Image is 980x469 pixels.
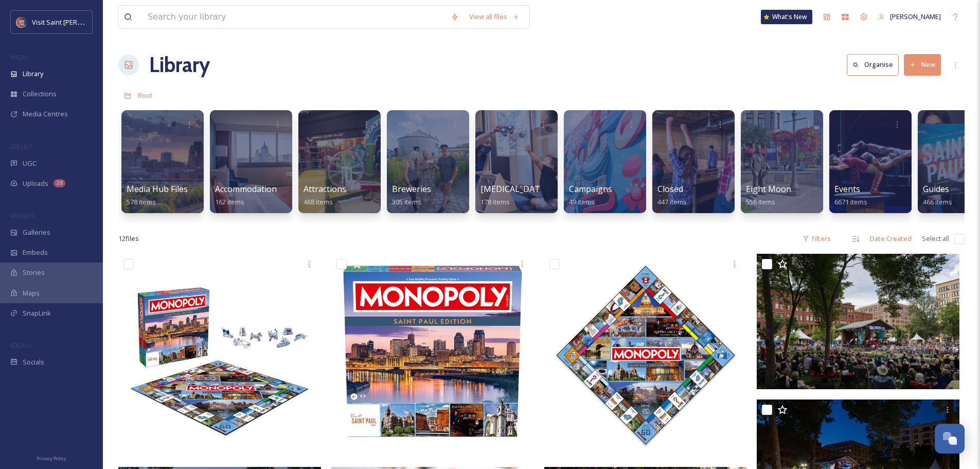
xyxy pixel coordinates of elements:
[834,197,867,206] span: 6671 items
[10,212,34,219] span: WIDGETS
[10,143,32,150] span: COLLECT
[23,89,57,99] span: Collections
[23,268,45,277] span: Stories
[480,197,510,206] span: 178 items
[215,197,244,206] span: 162 items
[23,159,37,168] span: UGC
[847,54,904,75] a: Organise
[23,288,40,298] span: Maps
[16,17,27,27] img: Visit%20Saint%20Paul%20Updated%20Profile%20Image.jpg
[569,197,595,206] span: 49 items
[746,197,775,206] span: 556 items
[304,197,333,206] span: 468 items
[304,183,346,195] span: Attractions
[149,49,210,80] a: Library
[23,357,44,367] span: Socials
[544,254,747,457] img: Monopoly Board.jpg
[142,6,446,28] input: Search your library
[54,179,65,187] div: 28
[118,234,139,244] span: 12 file s
[392,183,431,195] span: Breweries
[922,234,949,244] span: Select all
[138,91,153,100] span: Root
[923,184,952,206] a: Guides466 items
[873,7,946,27] a: [PERSON_NAME]
[657,183,683,195] span: Closed
[392,184,431,206] a: Breweries305 items
[23,109,68,119] span: Media Centres
[935,424,965,454] button: Open Chat
[37,455,66,462] span: Privacy Policy
[10,53,28,61] span: MEDIA
[923,183,949,195] span: Guides
[215,184,277,206] a: Accommodation162 items
[23,228,50,237] span: Galleries
[757,254,959,389] img: ext_1753983096.247894_sarahtcjazzfest@gmail.com-TCJAZZ25025 (1).jpg
[464,7,524,27] a: View all files
[746,184,791,206] a: Eight Moon556 items
[138,89,153,101] a: Root
[331,254,534,457] img: Monopoly Box.jpg
[23,308,51,318] span: SnapLink
[127,197,156,206] span: 578 items
[304,184,346,206] a: Attractions468 items
[480,183,581,195] span: [MEDICAL_DATA] Content
[32,17,114,27] span: Visit Saint [PERSON_NAME]
[746,183,791,195] span: Eight Moon
[480,184,581,206] a: [MEDICAL_DATA] Content178 items
[865,229,917,249] div: Date Created
[10,341,31,349] span: SOCIALS
[127,184,188,206] a: Media Hub Files578 items
[569,183,612,195] span: Campaigns
[392,197,421,206] span: 305 items
[569,184,612,206] a: Campaigns49 items
[890,12,941,21] span: [PERSON_NAME]
[847,54,899,75] button: Organise
[904,54,941,75] button: New
[23,69,43,79] span: Library
[23,248,48,257] span: Embeds
[834,184,867,206] a: Events6671 items
[657,197,687,206] span: 447 items
[797,229,836,249] div: Filters
[761,10,812,24] a: What's New
[215,183,277,195] span: Accommodation
[37,451,66,464] a: Privacy Policy
[834,183,860,195] span: Events
[118,254,321,457] img: Monoploy.jpg
[23,179,48,188] span: Uploads
[657,184,687,206] a: Closed447 items
[127,183,188,195] span: Media Hub Files
[923,197,952,206] span: 466 items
